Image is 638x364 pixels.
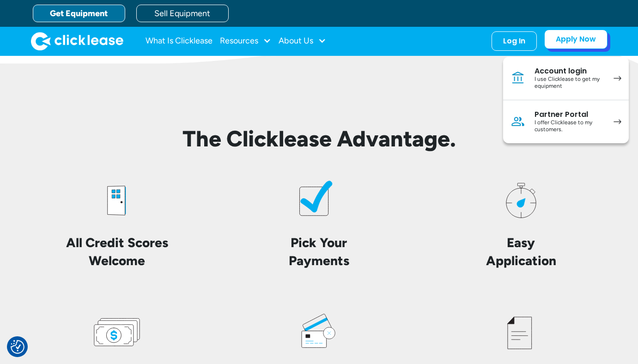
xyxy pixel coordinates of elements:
[24,126,615,152] h2: The Clicklease Advantage.
[535,67,604,76] div: Account login
[289,234,349,270] h4: Pick Your Payments
[614,76,621,81] img: arrow
[11,340,24,354] img: Revisit consent button
[503,57,629,143] nav: Log In
[31,32,123,50] img: Clicklease logo
[136,5,229,22] a: Sell Equipment
[31,32,123,50] a: home
[33,5,125,22] a: Get Equipment
[11,340,24,354] button: Consent Preferences
[535,76,604,90] div: I use Clicklease to get my equipment
[503,100,629,143] a: Partner PortalI offer Clicklease to my customers.
[38,234,196,270] h4: All Credit Scores Welcome
[486,234,556,270] h4: Easy Application
[220,32,271,50] div: Resources
[146,32,213,50] a: What Is Clicklease
[544,30,608,49] a: Apply Now
[614,119,621,124] img: arrow
[503,36,525,46] div: Log In
[535,110,604,119] div: Partner Portal
[279,32,326,50] div: About Us
[510,114,525,129] img: Person icon
[503,57,629,100] a: Account loginI use Clicklease to get my equipment
[510,71,525,85] img: Bank icon
[535,119,604,133] div: I offer Clicklease to my customers.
